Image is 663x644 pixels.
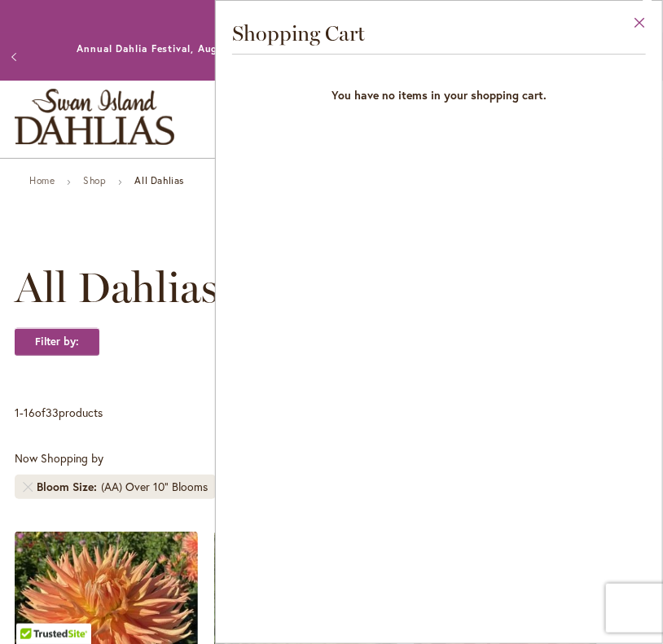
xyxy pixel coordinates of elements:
p: - of products [15,400,103,426]
div: (AA) Over 10" Blooms [101,479,208,495]
span: 16 [24,405,35,420]
a: Home [29,174,55,186]
a: Shop [83,174,106,186]
span: 1 [15,405,20,420]
strong: Filter by: [15,328,99,356]
a: Annual Dahlia Festival, August through [DATE] - [DATE] through [DATE] (And [DATE]) 9-am5:30pm [77,42,587,55]
a: store logo [15,89,174,145]
strong: All Dahlias [134,174,184,186]
span: Shopping Cart [232,20,365,46]
iframe: Launch Accessibility Center [12,586,58,632]
span: Bloom Size [37,479,101,495]
strong: You have no items in your shopping cart. [232,63,646,120]
span: Now Shopping by [15,450,103,466]
span: All Dahlias [15,263,218,312]
a: Remove Bloom Size (AA) Over 10" Blooms [23,482,33,492]
span: 33 [46,405,59,420]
